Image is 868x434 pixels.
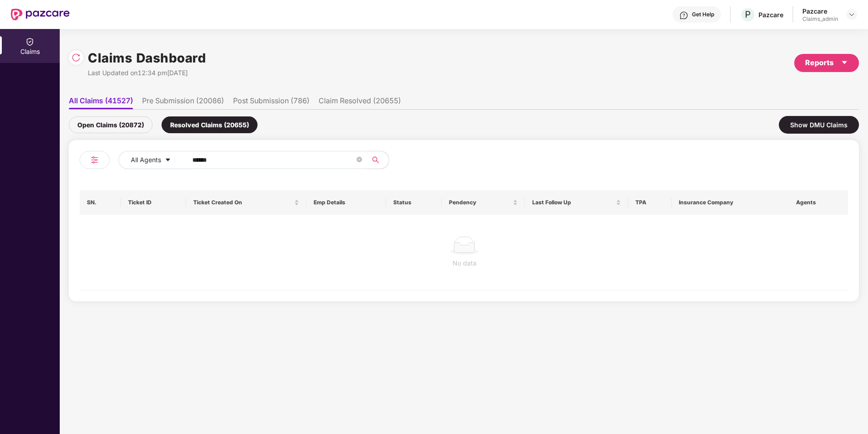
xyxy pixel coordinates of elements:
button: search [367,151,389,169]
span: P [745,9,751,20]
th: Emp Details [306,190,386,215]
th: Insurance Company [672,190,790,215]
li: Post Submission (786) [233,96,310,109]
span: Ticket Created On [193,199,292,206]
span: Pendency [449,199,511,206]
div: Get Help [692,11,714,18]
div: Pazcare [802,7,838,15]
th: Ticket Created On [186,190,306,215]
div: Show DMU Claims [779,116,859,134]
span: All Agents [131,155,161,165]
span: caret-down [841,59,848,66]
th: Ticket ID [121,190,186,215]
th: Last Follow Up [525,190,628,215]
img: svg+xml;base64,PHN2ZyBpZD0iRHJvcGRvd24tMzJ4MzIiIHhtbG5zPSJodHRwOi8vd3d3LnczLm9yZy8yMDAwL3N2ZyIgd2... [848,11,855,18]
div: Resolved Claims (20655) [162,116,258,133]
th: Pendency [442,190,525,215]
img: svg+xml;base64,PHN2ZyBpZD0iSGVscC0zMngzMiIgeG1sbnM9Imh0dHA6Ly93d3cudzMub3JnLzIwMDAvc3ZnIiB3aWR0aD... [679,11,688,20]
th: TPA [628,190,672,215]
li: Claim Resolved (20655) [319,96,401,109]
li: All Claims (41527) [69,96,133,109]
div: No data [87,258,842,268]
img: svg+xml;base64,PHN2ZyBpZD0iUmVsb2FkLTMyeDMyIiB4bWxucz0iaHR0cDovL3d3dy53My5vcmcvMjAwMC9zdmciIHdpZH... [72,53,81,62]
th: Agents [789,190,848,215]
th: SN. [80,190,121,215]
h1: Claims Dashboard [88,48,206,68]
span: close-circle [357,157,362,162]
div: Last Updated on 12:34 pm[DATE] [88,68,206,78]
span: caret-down [165,157,171,164]
th: Status [386,190,442,215]
button: All Agentscaret-down [119,151,191,169]
img: svg+xml;base64,PHN2ZyB4bWxucz0iaHR0cDovL3d3dy53My5vcmcvMjAwMC9zdmciIHdpZHRoPSIyNCIgaGVpZ2h0PSIyNC... [89,154,100,165]
span: close-circle [357,156,362,164]
img: New Pazcare Logo [11,9,70,20]
div: Pazcare [758,10,783,19]
span: search [367,156,384,164]
li: Pre Submission (20086) [142,96,224,109]
div: Open Claims (20872) [69,116,153,133]
span: Last Follow Up [532,199,614,206]
div: Claims_admin [802,15,838,23]
img: svg+xml;base64,PHN2ZyBpZD0iQ2xhaW0iIHhtbG5zPSJodHRwOi8vd3d3LnczLm9yZy8yMDAwL3N2ZyIgd2lkdGg9IjIwIi... [25,37,34,46]
div: Reports [805,57,848,68]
